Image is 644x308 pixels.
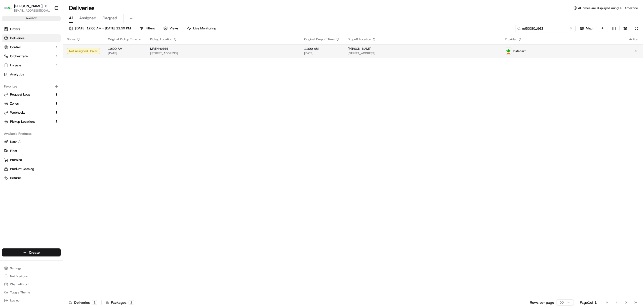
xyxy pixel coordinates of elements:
span: All times are displayed using CDT timezone [578,6,638,10]
button: Refresh [633,25,640,32]
span: Zones [10,101,19,106]
div: 1 [92,300,97,305]
span: Flagged [102,15,117,21]
span: Engage [10,63,21,68]
span: [STREET_ADDRESS] [150,51,296,55]
span: 11:00 AM [304,47,340,51]
button: [DATE] 12:00 AM - [DATE] 11:59 PM [67,25,133,32]
a: Fleet [4,149,59,153]
button: Settings [2,265,61,272]
button: Notifications [2,273,61,280]
a: Returns [4,176,59,180]
a: Product Catalog [4,167,59,171]
span: Orchestrate [10,54,28,59]
button: Request Logs [2,91,61,99]
span: Filters [146,26,155,31]
span: Assigned [79,15,96,21]
span: Log out [10,298,20,302]
span: Notifications [10,274,28,278]
span: Settings [10,266,21,270]
span: [DATE] 12:00 AM - [DATE] 11:59 PM [75,26,131,31]
span: Analytics [10,72,24,77]
span: MRTN-6444 [150,47,168,51]
button: Filters [137,25,157,32]
a: Zones [4,101,53,106]
span: Live Monitoring [193,26,216,31]
span: Pickup Locations [10,119,35,124]
span: Map [586,26,592,31]
img: instacart_logo.png [505,48,512,54]
img: Nash [5,5,15,15]
button: Toggle Theme [2,289,61,296]
span: Original Pickup Time [108,37,137,41]
button: Create [2,248,61,256]
button: Nash AI [2,138,61,146]
span: Pylon [50,85,61,89]
a: Pickup Locations [4,119,53,124]
span: Status [67,37,75,41]
span: Provider [505,37,517,41]
button: Webhooks [2,109,61,117]
div: We're available if you need us! [17,53,64,57]
img: 1736555255976-a54dd68f-1ca7-489b-9aae-adbdc363a1c4 [5,48,14,57]
a: Webhooks [4,110,53,115]
span: Toggle Theme [10,290,30,294]
span: [STREET_ADDRESS] [348,51,497,55]
span: Request Logs [10,92,30,97]
div: Action [628,37,639,41]
button: Fleet [2,147,61,155]
span: Pickup Location [150,37,172,41]
button: Pickup Locations [2,118,61,126]
p: Welcome 👋 [5,20,92,28]
button: Product Catalog [2,165,61,173]
a: 📗Knowledge Base [3,71,41,80]
span: Orders [10,27,20,31]
input: Got a question? Start typing here... [13,33,91,38]
span: Knowledge Base [10,73,38,78]
span: Original Dropoff Time [304,37,335,41]
span: Deliveries [10,36,24,40]
span: Webhooks [10,110,25,115]
button: Start new chat [86,50,92,56]
button: Views [161,25,181,32]
button: Control [2,43,61,51]
span: Instacart [513,49,526,53]
input: Type to search [515,25,576,32]
button: Engage [2,61,61,69]
span: 10:00 AM [108,47,142,51]
div: Start new chat [17,48,83,53]
a: 💻API Documentation [41,71,83,80]
span: Dropoff Location [348,37,371,41]
div: 1 [129,300,134,305]
div: 📗 [5,74,9,78]
span: Chat with us! [10,282,28,286]
span: Promise [10,158,22,162]
div: Available Products [2,130,61,138]
button: [PERSON_NAME] [14,4,43,9]
button: Orchestrate [2,52,61,60]
button: [EMAIL_ADDRESS][DOMAIN_NAME] [14,9,50,13]
a: Deliveries [2,34,61,42]
button: Chat with us! [2,281,61,288]
div: Deliveries [69,300,97,305]
a: Promise [4,158,59,162]
a: Powered byPylon [35,85,61,89]
h1: Deliveries [69,4,95,12]
span: Create [29,250,40,255]
div: Page 1 of 1 [580,300,597,305]
span: Returns [10,176,21,180]
span: Fleet [10,149,17,153]
button: Promise [2,156,61,164]
button: Live Monitoring [185,25,218,32]
span: Views [170,26,178,31]
p: Rows per page [530,300,554,305]
span: [PERSON_NAME] [348,47,372,51]
span: [DATE] [108,51,142,55]
span: Control [10,45,21,50]
a: Orders [2,25,61,33]
button: Zones [2,100,61,108]
div: Favorites [2,82,61,91]
span: All [69,15,73,21]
